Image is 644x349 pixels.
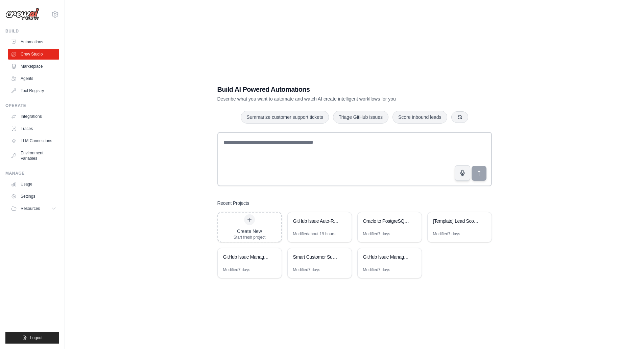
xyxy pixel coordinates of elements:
[363,231,390,237] div: Modified 7 days
[21,206,40,211] span: Resources
[223,267,251,272] div: Modified 7 days
[8,123,59,134] a: Traces
[8,148,59,164] a: Environment Variables
[293,254,339,260] div: Smart Customer Support Ticket Manager
[293,218,339,224] div: GitHub Issue Auto-Responder
[8,179,59,190] a: Usage
[392,111,447,124] button: Score inbound leads
[5,103,59,108] div: Operate
[217,85,445,94] h1: Build AI Powered Automations
[8,61,59,72] a: Marketplace
[8,85,59,96] a: Tool Registry
[293,267,320,272] div: Modified 7 days
[5,332,59,344] button: Logout
[30,335,43,341] span: Logout
[455,165,470,181] button: Click to speak your automation idea
[363,267,390,272] div: Modified 7 days
[333,111,388,124] button: Triage GitHub issues
[217,200,249,206] h3: Recent Projects
[8,73,59,84] a: Agents
[234,228,266,235] div: Create New
[433,231,460,237] div: Modified 7 days
[8,135,59,146] a: LLM Connections
[8,37,59,47] a: Automations
[293,231,335,237] div: Modified about 19 hours
[433,218,479,224] div: [Template] Lead Scoring and Strategy Crew
[8,191,59,202] a: Settings
[8,203,59,214] button: Resources
[241,111,329,124] button: Summarize customer support tickets
[451,111,468,123] button: Get new suggestions
[234,235,266,240] div: Start fresh project
[8,111,59,122] a: Integrations
[363,254,409,260] div: GitHub Issue Management Automation
[5,28,59,34] div: Build
[5,171,59,176] div: Manage
[363,218,409,224] div: Oracle to PostgreSQL Migration Pipeline
[8,49,59,60] a: Crew Studio
[223,254,269,260] div: GitHub Issue Management Automation
[5,8,39,21] img: Logo
[217,95,445,102] p: Describe what you want to automate and watch AI create intelligent workflows for you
